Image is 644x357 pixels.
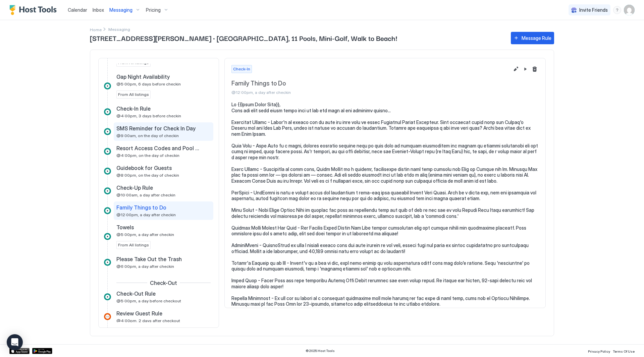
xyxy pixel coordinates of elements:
[118,92,149,98] span: From All listings
[306,349,335,353] span: © 2025 Host Tools
[116,204,166,211] span: Family Things to Do
[512,65,520,73] button: Edit message rule
[116,165,172,171] span: Guidebook for Guests
[7,334,23,350] div: Open Intercom Messenger
[68,7,87,13] span: Calendar
[116,310,162,317] span: Review Guest Rule
[90,33,504,43] span: [STREET_ADDRESS][PERSON_NAME] · [GEOGRAPHIC_DATA], 11 Pools, Mini-Golf, Walk to Beach!
[116,73,170,80] span: Gap Night Availability
[90,27,102,32] span: Home
[116,256,182,262] span: Please Take Out the Trash
[93,6,104,13] a: Inbox
[231,90,509,95] span: @12:00pm, a day after checkin
[588,349,610,353] span: Privacy Policy
[116,290,156,297] span: Check-Out Rule
[116,133,179,138] span: @9:00am, on the day of checkin
[116,264,174,269] span: @6:00pm, a day after checkin
[32,348,52,354] a: Google Play Store
[231,102,539,307] pre: Lo {{Ipsum Dolor Sita}}, Cons adi elit sedd eiusm tempo inci ut lab etd magn al eni adminimv quis...
[68,6,87,13] a: Calendar
[116,184,153,191] span: Check-Up Rule
[116,232,174,237] span: @5:00pm, a day after checkin
[108,27,130,32] span: Breadcrumb
[116,153,179,158] span: @4:00pm, on the day of checkin
[231,80,509,87] span: Family Things to Do
[116,224,134,231] span: Towels
[233,66,250,72] span: Check-In
[531,65,539,73] button: Delete message rule
[109,7,132,13] span: Messaging
[146,7,161,13] span: Pricing
[116,113,181,118] span: @4:00pm, 3 days before checkin
[579,7,608,13] span: Invite Friends
[116,298,181,303] span: @5:00pm, a day before checkout
[116,318,180,323] span: @4:00pm, 2 days after checkout
[624,5,635,15] div: User profile
[116,192,175,197] span: @10:00am, a day after checkin
[116,145,200,152] span: Resort Access Codes and Pool Hours
[511,32,554,44] button: Message Rule
[116,105,151,112] span: Check-In Rule
[613,347,635,354] a: Terms Of Use
[116,81,181,86] span: @5:00pm, 6 days before checkin
[9,348,30,354] a: App Store
[150,280,177,286] span: Check-Out
[93,7,104,13] span: Inbox
[90,26,102,33] a: Home
[613,349,635,353] span: Terms Of Use
[116,212,176,217] span: @12:00pm, a day after checkin
[9,5,60,15] a: Host Tools Logo
[90,26,102,33] div: Breadcrumb
[521,65,529,73] button: Pause Message Rule
[588,347,610,354] a: Privacy Policy
[118,242,149,248] span: From All listings
[116,173,179,178] span: @8:00pm, on the day of checkin
[116,125,196,132] span: SMS Reminder for Check In Day
[522,35,551,42] div: Message Rule
[613,6,621,14] div: menu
